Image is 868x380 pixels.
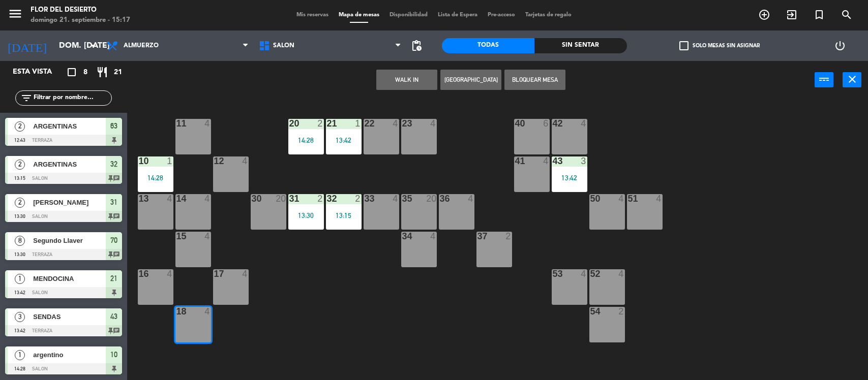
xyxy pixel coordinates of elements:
[176,119,177,128] div: 11
[440,194,440,203] div: 36
[110,349,117,361] span: 10
[138,174,173,181] div: 14:28
[176,307,177,316] div: 18
[618,194,624,203] div: 4
[167,194,173,203] div: 4
[355,119,361,128] div: 1
[327,194,327,203] div: 32
[581,269,587,278] div: 4
[110,234,117,246] span: 70
[15,312,25,322] span: 3
[87,40,99,52] i: arrow_drop_down
[590,269,591,278] div: 52
[214,156,215,166] div: 12
[786,9,798,21] i: exit_to_app
[402,194,403,203] div: 35
[33,235,106,246] span: Segundo Llaver
[96,66,108,78] i: restaurant
[483,12,520,18] span: Pre-acceso
[581,119,587,128] div: 4
[291,12,334,18] span: Mis reservas
[110,196,117,208] span: 31
[834,40,846,52] i: power_settings_new
[8,6,23,21] i: menu
[376,70,437,90] button: WALK IN
[843,72,861,87] button: close
[534,38,627,53] div: Sin sentar
[110,120,117,132] span: 63
[543,119,549,128] div: 6
[139,269,139,278] div: 16
[326,212,362,219] div: 13:15
[31,5,130,15] div: FLOR DEL DESIERTO
[393,194,399,203] div: 4
[515,156,516,166] div: 41
[124,42,159,49] span: Almuerzo
[515,119,516,128] div: 40
[289,194,290,203] div: 31
[204,307,211,316] div: 4
[679,41,689,50] span: check_box_outline_blank
[590,307,591,316] div: 54
[590,194,591,203] div: 50
[393,119,399,128] div: 4
[618,307,624,316] div: 2
[20,92,33,104] i: filter_list
[5,66,73,78] div: Esta vista
[758,9,770,21] i: add_circle_outline
[430,119,436,128] div: 4
[355,194,361,203] div: 2
[552,174,587,181] div: 13:42
[33,159,106,170] span: ARGENTINAS
[276,194,286,203] div: 20
[505,232,512,241] div: 2
[426,194,436,203] div: 20
[504,70,565,90] button: Bloquear Mesa
[204,119,211,128] div: 4
[114,67,122,78] span: 21
[384,12,433,18] span: Disponibilidad
[679,41,760,50] label: Solo mesas sin asignar
[204,232,211,241] div: 4
[442,38,534,53] div: Todas
[433,12,483,18] span: Lista de Espera
[110,272,117,284] span: 21
[176,194,177,203] div: 14
[33,350,106,360] span: argentino
[440,70,501,90] button: [GEOGRAPHIC_DATA]
[214,269,215,278] div: 17
[139,194,139,203] div: 13
[581,156,587,166] div: 3
[846,73,858,85] i: close
[628,194,628,203] div: 51
[289,119,290,128] div: 20
[656,194,662,203] div: 4
[317,194,323,203] div: 2
[83,67,87,78] span: 8
[31,15,130,25] div: domingo 21. septiembre - 15:17
[15,198,25,208] span: 2
[204,194,211,203] div: 4
[815,72,833,87] button: power_input
[33,197,106,208] span: [PERSON_NAME]
[33,92,111,104] input: Filtrar por nombre...
[430,232,436,241] div: 4
[288,137,324,144] div: 14:28
[15,350,25,360] span: 1
[242,156,248,166] div: 4
[273,42,294,49] span: SALON
[252,194,252,203] div: 30
[66,66,78,78] i: crop_square
[818,73,830,85] i: power_input
[8,6,23,25] button: menu
[841,9,853,21] i: search
[468,194,474,203] div: 4
[402,232,403,241] div: 34
[167,156,173,166] div: 1
[15,274,25,284] span: 1
[139,156,139,166] div: 10
[477,232,478,241] div: 37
